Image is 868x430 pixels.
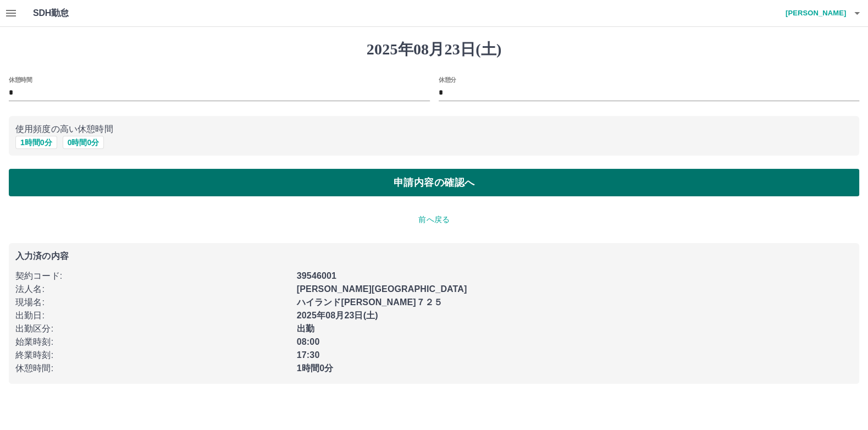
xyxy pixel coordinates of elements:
button: 申請内容の確認へ [9,169,859,196]
b: ハイランド[PERSON_NAME]７２５ [297,297,443,307]
p: 使用頻度の高い休憩時間 [15,123,853,136]
b: 出勤 [297,324,314,333]
p: 出勤日 : [15,309,290,322]
b: 1時間0分 [297,363,334,373]
button: 1時間0分 [15,136,57,149]
label: 休憩分 [439,75,456,84]
button: 0時間0分 [63,136,104,149]
b: 39546001 [297,271,336,280]
p: 契約コード : [15,269,290,283]
b: [PERSON_NAME][GEOGRAPHIC_DATA] [297,284,467,294]
b: 2025年08月23日(土) [297,311,378,320]
h1: 2025年08月23日(土) [9,40,859,59]
b: 08:00 [297,337,320,346]
p: 入力済の内容 [15,252,853,261]
p: 法人名 : [15,283,290,296]
p: 終業時刻 : [15,349,290,362]
p: 出勤区分 : [15,322,290,335]
p: 休憩時間 : [15,362,290,375]
label: 休憩時間 [9,75,32,84]
p: 現場名 : [15,296,290,309]
p: 前へ戻る [9,214,859,225]
b: 17:30 [297,350,320,360]
p: 始業時刻 : [15,335,290,349]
